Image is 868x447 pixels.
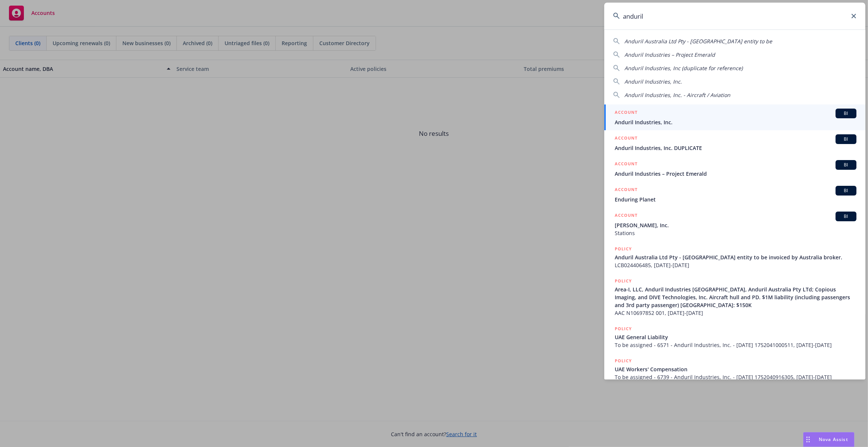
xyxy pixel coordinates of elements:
a: ACCOUNTBIAnduril Industries, Inc. [604,104,865,130]
span: [PERSON_NAME], Inc. [615,221,856,229]
span: Anduril Industries, Inc. [615,118,856,126]
a: POLICYUAE Workers' CompensationTo be assigned - 6739 - Anduril Industries, Inc. - [DATE] 17520409... [604,353,865,385]
a: ACCOUNTBI[PERSON_NAME], Inc.Stations [604,207,865,241]
span: LCB024406485, [DATE]-[DATE] [615,261,856,269]
span: UAE General Liability [615,333,856,341]
span: BI [839,110,853,117]
a: ACCOUNTBIAnduril Industries, Inc. DUPLICATE [604,130,865,156]
h5: ACCOUNT [615,212,637,221]
span: Anduril Industries, Inc. DUPLICATE [615,144,856,152]
a: POLICYAnduril Australia Ltd Pty - [GEOGRAPHIC_DATA] entity to be invoiced by Australia broker.LCB... [604,241,865,273]
span: Anduril Industries, Inc. - Aircraft / Aviation [624,91,730,99]
span: Nova Assist [819,436,848,443]
span: Anduril Industries – Project Emerald [615,170,856,178]
h5: ACCOUNT [615,186,637,195]
h5: ACCOUNT [615,160,637,169]
span: AAC N10697852 001, [DATE]-[DATE] [615,309,856,317]
h5: POLICY [615,245,632,253]
h5: POLICY [615,357,632,365]
span: Anduril Industries, Inc (duplicate for reference) [624,65,743,72]
span: Anduril Industries – Project Emerald [624,51,715,58]
h5: ACCOUNT [615,109,637,118]
span: BI [839,187,853,194]
span: Stations [615,229,856,237]
a: POLICYArea-I, LLC, Anduril Industries [GEOGRAPHIC_DATA], Anduril Australia Pty LTd; Copious Imagi... [604,273,865,321]
span: Enduring Planet [615,196,856,203]
input: Search... [604,3,865,29]
span: BI [839,162,853,168]
span: Anduril Industries, Inc. [624,78,682,85]
h5: ACCOUNT [615,134,637,143]
span: To be assigned - 6739 - Anduril Industries, Inc. - [DATE] 1752040916305, [DATE]-[DATE] [615,373,856,381]
button: Nova Assist [803,432,855,447]
h5: POLICY [615,277,632,285]
span: Area-I, LLC, Anduril Industries [GEOGRAPHIC_DATA], Anduril Australia Pty LTd; Copious Imaging, an... [615,285,856,309]
div: Drag to move [803,432,813,447]
a: ACCOUNTBIEnduring Planet [604,182,865,207]
a: POLICYUAE General LiabilityTo be assigned - 6571 - Anduril Industries, Inc. - [DATE] 175204100051... [604,321,865,353]
span: Anduril Australia Ltd Pty - [GEOGRAPHIC_DATA] entity to be [624,38,772,45]
span: UAE Workers' Compensation [615,365,856,373]
span: To be assigned - 6571 - Anduril Industries, Inc. - [DATE] 1752041000511, [DATE]-[DATE] [615,341,856,349]
a: ACCOUNTBIAnduril Industries – Project Emerald [604,156,865,182]
span: BI [839,213,853,220]
h5: POLICY [615,325,632,332]
span: BI [839,136,853,143]
span: Anduril Australia Ltd Pty - [GEOGRAPHIC_DATA] entity to be invoiced by Australia broker. [615,253,856,261]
